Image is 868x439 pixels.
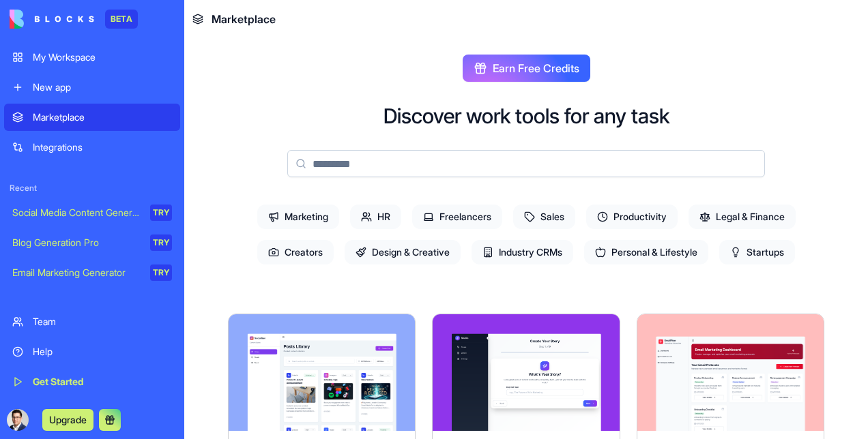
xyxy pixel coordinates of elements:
[384,104,669,128] h2: Discover work tools for any task
[7,409,29,431] img: ACg8ocKDw-PHTw7c0ZSZBHico-6ZpM1Sakzqs-52ZS5oDQ_crUo6mNCI=s96-c
[4,134,180,161] a: Integrations
[412,205,502,229] span: Freelancers
[33,345,172,359] div: Help
[105,10,138,29] div: BETA
[4,183,180,194] span: Recent
[150,234,172,251] div: TRY
[4,259,180,286] a: Email Marketing GeneratorTRY
[42,412,93,426] a: Upgrade
[33,315,172,329] div: Team
[4,199,180,226] a: Social Media Content GeneratorTRY
[584,240,708,264] span: Personal & Lifestyle
[4,104,180,131] a: Marketplace
[513,205,575,229] span: Sales
[4,74,180,101] a: New app
[493,60,579,76] span: Earn Free Credits
[150,205,172,221] div: TRY
[350,205,401,229] span: HR
[33,80,172,94] div: New app
[472,240,573,264] span: Industry CRMs
[10,10,94,29] img: logo
[212,11,276,27] span: Marketplace
[12,266,141,279] div: Email Marketing Generator
[4,44,180,71] a: My Workspace
[4,368,180,395] a: Get Started
[586,205,678,229] span: Productivity
[33,110,172,124] div: Marketplace
[4,229,180,256] a: Blog Generation ProTRY
[4,338,180,365] a: Help
[463,55,590,82] button: Earn Free Credits
[257,240,334,264] span: Creators
[42,409,93,431] button: Upgrade
[150,264,172,281] div: TRY
[10,10,138,29] a: BETA
[33,375,172,389] div: Get Started
[719,240,795,264] span: Startups
[33,140,172,154] div: Integrations
[257,205,339,229] span: Marketing
[33,50,172,64] div: My Workspace
[4,308,180,335] a: Team
[12,236,141,249] div: Blog Generation Pro
[345,240,461,264] span: Design & Creative
[12,206,141,219] div: Social Media Content Generator
[689,205,796,229] span: Legal & Finance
